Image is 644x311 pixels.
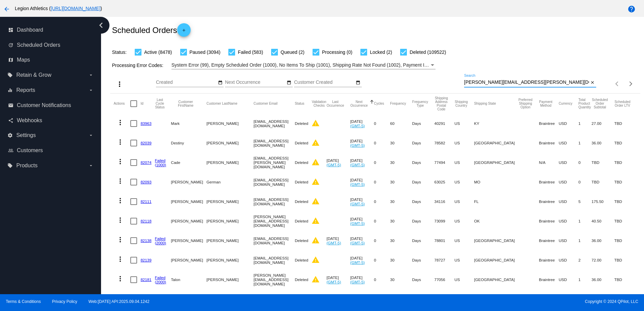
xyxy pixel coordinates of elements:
[627,5,636,13] mat-icon: help
[287,80,291,85] mat-icon: date_range
[350,163,365,167] a: (GMT-5)
[312,275,320,283] mat-icon: warning
[474,289,518,309] mat-cell: [GEOGRAPHIC_DATA]
[17,102,71,108] span: Customer Notifications
[390,231,412,250] mat-cell: 30
[3,5,11,13] mat-icon: arrow_back
[454,192,474,211] mat-cell: US
[559,133,579,153] mat-cell: USD
[614,250,637,270] mat-cell: TBD
[350,124,365,128] a: (GMT-5)
[140,160,151,165] a: 82074
[559,102,573,106] button: Change sorting for CurrencyIso
[578,270,591,289] mat-cell: 1
[116,177,124,185] mat-icon: more_vert
[171,100,201,107] button: Change sorting for CustomerFirstName
[614,231,637,250] mat-cell: TBD
[8,100,94,111] a: email Customer Notifications
[155,98,165,109] button: Change sorting for LastProcessingCycleId
[350,231,374,250] mat-cell: [DATE]
[539,172,559,192] mat-cell: Braintree
[295,219,308,223] span: Deleted
[374,102,384,106] button: Change sorting for Cycles
[474,102,496,106] button: Change sorting for ShippingState
[171,192,207,211] mat-cell: [PERSON_NAME]
[390,211,412,231] mat-cell: 30
[454,153,474,172] mat-cell: US
[312,119,320,127] mat-icon: warning
[589,79,596,86] button: Clear
[474,192,518,211] mat-cell: FL
[390,289,412,309] mat-cell: 30
[326,289,350,309] mat-cell: [DATE]
[171,211,207,231] mat-cell: [PERSON_NAME]
[350,192,374,211] mat-cell: [DATE]
[312,217,320,225] mat-icon: warning
[559,192,579,211] mat-cell: USD
[474,270,518,289] mat-cell: [GEOGRAPHIC_DATA]
[350,143,365,147] a: (GMT-5)
[254,250,295,270] mat-cell: [EMAIL_ADDRESS][DOMAIN_NAME]
[8,118,13,123] i: share
[374,270,390,289] mat-cell: 0
[88,133,94,138] i: arrow_drop_down
[539,250,559,270] mat-cell: Braintree
[281,48,304,56] span: Queued (2)
[350,182,365,186] a: (GMT-5)
[171,270,207,289] mat-cell: Talon
[326,280,341,284] a: (GMT-5)
[578,133,591,153] mat-cell: 1
[295,141,308,145] span: Deleted
[312,197,320,205] mat-icon: warning
[206,114,254,133] mat-cell: [PERSON_NAME]
[326,241,341,245] a: (GMT-5)
[454,289,474,309] mat-cell: US
[88,88,94,93] i: arrow_drop_down
[171,289,207,309] mat-cell: [PERSON_NAME]
[614,192,637,211] mat-cell: TBD
[559,172,579,192] mat-cell: USD
[454,114,474,133] mat-cell: US
[350,250,374,270] mat-cell: [DATE]
[434,133,454,153] mat-cell: 78582
[140,121,151,126] a: 83963
[254,102,278,106] button: Change sorting for CustomerEmail
[350,270,374,289] mat-cell: [DATE]
[390,172,412,192] mat-cell: 30
[140,141,151,145] a: 82039
[8,148,13,153] i: people_outline
[206,231,254,250] mat-cell: [PERSON_NAME]
[254,153,295,172] mat-cell: [EMAIL_ADDRESS][PERSON_NAME][DOMAIN_NAME]
[454,172,474,192] mat-cell: US
[578,289,591,309] mat-cell: 1
[454,133,474,153] mat-cell: US
[454,250,474,270] mat-cell: US
[374,211,390,231] mat-cell: 0
[295,160,308,165] span: Deleted
[238,48,263,56] span: Failed (583)
[350,133,374,153] mat-cell: [DATE]
[614,114,637,133] mat-cell: TBD
[539,114,559,133] mat-cell: Braintree
[590,80,595,85] mat-icon: close
[15,6,102,11] span: Legion Athletics ( )
[328,299,638,304] span: Copyright © 2024 QPilot, LLC
[390,270,412,289] mat-cell: 30
[206,270,254,289] mat-cell: [PERSON_NAME]
[474,133,518,153] mat-cell: [GEOGRAPHIC_DATA]
[412,231,434,250] mat-cell: Days
[112,23,190,37] h2: Scheduled Orders
[326,153,350,172] mat-cell: [DATE]
[539,100,553,107] button: Change sorting for PaymentMethod.Type
[17,57,30,63] span: Maps
[8,145,94,156] a: people_outline Customers
[539,231,559,250] mat-cell: Braintree
[591,192,614,211] mat-cell: 175.50
[370,48,392,56] span: Locked (2)
[539,289,559,309] mat-cell: Braintree
[454,270,474,289] mat-cell: US
[218,80,223,85] mat-icon: date_range
[206,102,237,106] button: Change sorting for CustomerLastName
[206,133,254,153] mat-cell: [PERSON_NAME]
[254,231,295,250] mat-cell: [EMAIL_ADDRESS][DOMAIN_NAME]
